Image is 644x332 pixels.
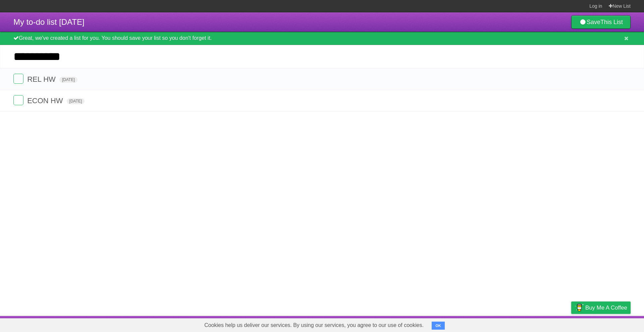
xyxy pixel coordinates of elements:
label: Done [13,95,23,105]
a: About [482,318,496,330]
a: SaveThis List [571,15,631,29]
button: OK [432,322,445,330]
a: Suggest a feature [588,318,631,330]
a: Buy me a coffee [571,302,631,314]
label: Done [13,74,23,84]
span: My to-do list [DATE] [13,17,85,26]
span: [DATE] [67,98,85,104]
a: Privacy [562,318,580,330]
a: Developers [504,318,531,330]
span: [DATE] [59,77,77,83]
b: This List [600,19,623,25]
span: Cookies help us deliver our services. By using our services, you agree to our use of cookies. [198,319,430,332]
span: REL HW [27,75,57,83]
a: Terms [540,318,554,330]
img: Buy me a coffee [575,302,584,313]
span: ECON HW [27,96,64,105]
span: Buy me a coffee [585,302,627,314]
